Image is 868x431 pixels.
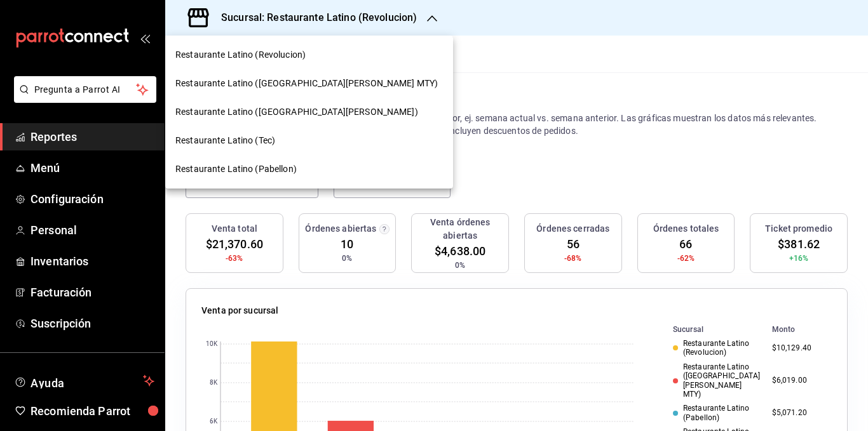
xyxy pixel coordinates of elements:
div: Restaurante Latino ([GEOGRAPHIC_DATA][PERSON_NAME]) [165,98,453,126]
div: Restaurante Latino ([GEOGRAPHIC_DATA][PERSON_NAME] MTY) [165,69,453,98]
span: Restaurante Latino (Pabellon) [175,162,297,176]
span: Restaurante Latino (Revolucion) [175,48,306,62]
div: Restaurante Latino (Tec) [165,126,453,155]
span: Restaurante Latino ([GEOGRAPHIC_DATA][PERSON_NAME]) [175,105,418,119]
div: Restaurante Latino (Revolucion) [165,41,453,69]
span: Restaurante Latino ([GEOGRAPHIC_DATA][PERSON_NAME] MTY) [175,77,438,90]
span: Restaurante Latino (Tec) [175,134,275,147]
div: Restaurante Latino (Pabellon) [165,155,453,183]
